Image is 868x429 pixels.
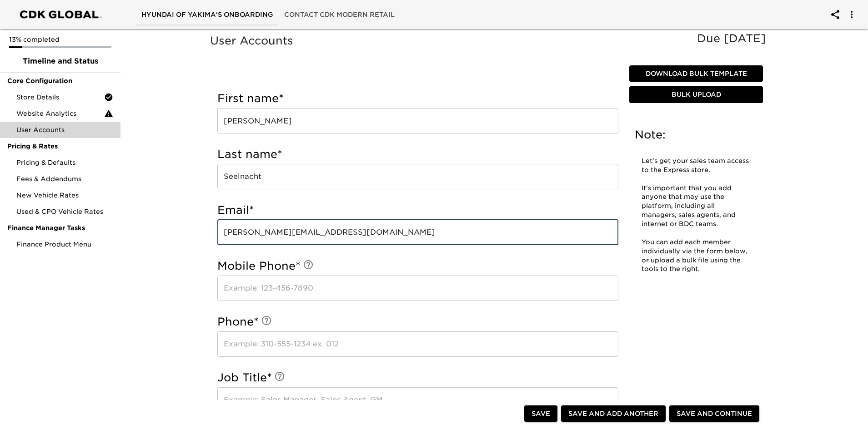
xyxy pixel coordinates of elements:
[217,203,618,217] h5: Email
[217,331,618,357] input: Example: 310-555-1234 ex. 012
[16,240,113,249] span: Finance Product Menu
[697,32,766,45] span: Due [DATE]
[16,109,104,118] span: Website Analytics
[841,4,863,25] button: account of current user
[217,315,618,329] h5: Phone
[524,405,557,422] button: Save
[16,158,113,167] span: Pricing & Defaults
[210,34,770,48] h5: User Accounts
[561,405,666,422] button: Save and Add Another
[7,76,113,85] span: Core Configuration
[217,276,618,301] input: Example: 123-456-7890
[141,9,273,20] span: Hyundai of Yakima's Onboarding
[7,142,113,151] span: Pricing & Rates
[7,56,113,67] span: Timeline and Status
[568,408,658,419] span: Save and Add Another
[16,191,113,200] span: New Vehicle Rates
[16,125,113,134] span: User Accounts
[217,259,618,273] h5: Mobile Phone
[633,68,759,79] span: Download Bulk Template
[217,370,618,385] h5: Job Title
[677,408,752,419] span: Save and Continue
[16,174,113,183] span: Fees & Addendums
[284,9,395,20] span: Contact CDK Modern Retail
[633,89,759,100] span: Bulk Upload
[642,157,751,175] p: Let's get your sales team access to the Express store.
[217,91,618,106] h5: First name
[629,86,763,103] button: Bulk Upload
[629,65,763,82] button: Download Bulk Template
[532,408,550,419] span: Save
[16,93,104,102] span: Store Details
[642,184,751,229] p: It's important that you add anyone that may use the platform, including all managers, sales agent...
[635,128,758,142] h5: Note:
[217,147,618,162] h5: Last name
[669,405,759,422] button: Save and Continue
[824,4,846,25] button: account of current user
[217,387,618,413] input: Example: Sales Manager, Sales Agent, GM
[16,207,113,216] span: Used & CPO Vehicle Rates
[7,223,113,232] span: Finance Manager Tasks
[642,238,751,274] p: You can add each member individually via the form below, or upload a bulk file using the tools to...
[9,35,111,44] p: 13% completed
